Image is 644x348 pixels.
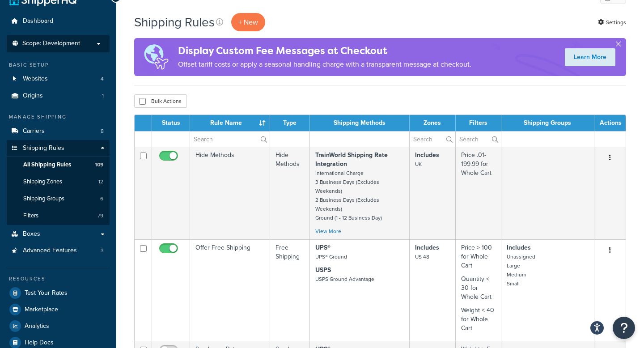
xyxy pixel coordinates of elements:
[231,13,265,31] p: + New
[178,58,471,71] p: Offset tariff costs or apply a seasonal handling charge with a transparent message at checkout.
[23,144,64,152] span: Shipping Rules
[7,13,110,30] a: Dashboard
[456,132,501,147] input: Search
[95,161,103,169] span: 109
[25,339,54,347] span: Help Docs
[152,115,190,131] th: Status
[7,242,110,259] li: Advanced Features
[25,289,68,297] span: Test Your Rates
[461,306,496,333] p: Weight < 40 for Whole Cart
[23,178,62,186] span: Shipping Zones
[7,88,110,104] a: Origins 1
[7,285,110,301] a: Test Your Rates
[23,127,45,135] span: Carriers
[415,160,422,168] small: UK
[23,247,77,255] span: Advanced Features
[23,75,48,83] span: Websites
[315,150,388,169] strong: TrainWorld Shipping Rate Integration
[270,239,309,341] td: Free Shipping
[7,191,110,207] li: Shipping Groups
[7,208,110,224] a: Filters 79
[7,174,110,190] li: Shipping Zones
[456,115,501,131] th: Filters
[501,115,594,131] th: Shipping Groups
[598,16,626,29] a: Settings
[461,275,496,301] p: Quantity < 30 for Whole Cart
[7,157,110,173] a: All Shipping Rules 109
[134,94,186,108] button: Bulk Actions
[134,13,215,31] h1: Shipping Rules
[270,147,309,239] td: Hide Methods
[22,40,80,47] span: Scope: Development
[97,212,103,220] span: 79
[190,147,270,239] td: Hide Methods
[7,275,110,283] div: Resources
[101,127,104,135] span: 8
[594,115,626,131] th: Actions
[101,75,104,83] span: 4
[25,323,49,330] span: Analytics
[190,239,270,341] td: Offer Free Shipping
[7,71,110,87] a: Websites 4
[410,132,455,147] input: Search
[315,243,330,252] strong: UPS®
[456,147,501,239] td: Price .01-199.99 for Whole Cart
[25,306,58,314] span: Marketplace
[410,115,455,131] th: Zones
[7,140,110,157] a: Shipping Rules
[613,317,635,339] button: Open Resource Center
[7,226,110,242] a: Boxes
[415,150,439,160] strong: Includes
[190,132,270,147] input: Search
[7,71,110,87] li: Websites
[7,113,110,121] div: Manage Shipping
[310,115,410,131] th: Shipping Methods
[23,230,40,238] span: Boxes
[270,115,309,131] th: Type
[134,38,178,76] img: duties-banner-06bc72dcb5fe05cb3f9472aba00be2ae8eb53ab6f0d8bb03d382ba314ac3c341.png
[315,253,347,261] small: UPS® Ground
[315,169,382,222] small: International Charge 3 Business Days (Excludes Weekends) 2 Business Days (Excludes Weekends) Grou...
[7,123,110,140] li: Carriers
[7,88,110,104] li: Origins
[7,191,110,207] a: Shipping Groups 6
[7,61,110,69] div: Basic Setup
[190,115,270,131] th: Rule Name : activate to sort column ascending
[315,227,341,235] a: View More
[23,161,71,169] span: All Shipping Rules
[7,157,110,173] li: All Shipping Rules
[7,174,110,190] a: Shipping Zones 12
[415,253,429,261] small: US 48
[23,92,43,100] span: Origins
[315,265,331,275] strong: USPS
[23,195,64,203] span: Shipping Groups
[565,48,615,66] a: Learn More
[98,178,103,186] span: 12
[7,123,110,140] a: Carriers 8
[7,242,110,259] a: Advanced Features 3
[7,301,110,318] a: Marketplace
[102,92,104,100] span: 1
[456,239,501,341] td: Price > 100 for Whole Cart
[178,43,471,58] h4: Display Custom Fee Messages at Checkout
[507,243,531,252] strong: Includes
[7,208,110,224] li: Filters
[7,140,110,225] li: Shipping Rules
[7,318,110,334] a: Analytics
[507,253,535,288] small: Unassigned Large Medium Small
[415,243,439,252] strong: Includes
[23,17,53,25] span: Dashboard
[23,212,38,220] span: Filters
[101,247,104,255] span: 3
[100,195,103,203] span: 6
[315,275,374,283] small: USPS Ground Advantage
